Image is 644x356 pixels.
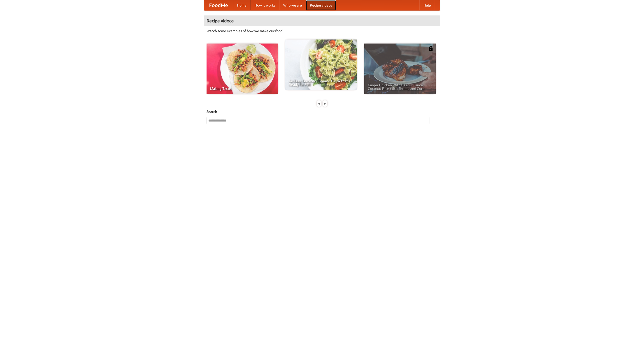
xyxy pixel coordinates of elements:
a: FoodMe [204,0,233,10]
h5: Search [207,109,437,114]
a: An Easy, Summery Tomato Pasta That's Ready for Fall [285,39,357,90]
span: Making Tacos [210,87,274,90]
span: An Easy, Summery Tomato Pasta That's Ready for Fall [289,79,353,86]
a: How it works [251,0,279,10]
a: Help [419,0,435,10]
div: » [323,100,327,107]
img: 483408.png [428,46,433,51]
a: Recipe videos [306,0,336,10]
div: « [317,100,321,107]
a: Making Tacos [207,44,278,94]
h4: Recipe videos [204,16,440,26]
a: Home [233,0,251,10]
p: Watch some examples of how we make our food! [207,28,437,33]
a: Who we are [279,0,306,10]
